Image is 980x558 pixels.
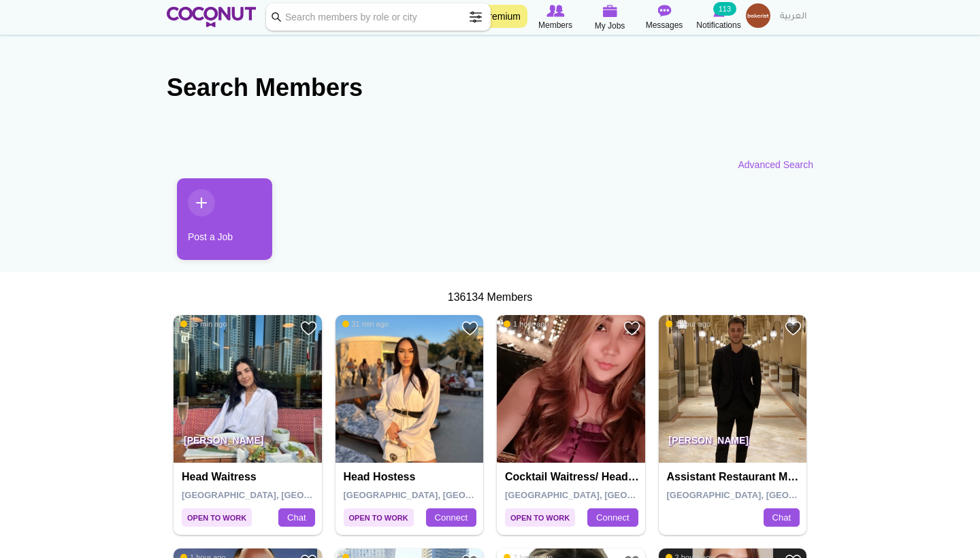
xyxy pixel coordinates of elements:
[666,319,711,329] span: 1 hour ago
[180,319,227,329] span: 15 min ago
[587,508,638,527] a: Connect
[167,71,813,104] h2: Search Members
[667,490,861,500] span: [GEOGRAPHIC_DATA], [GEOGRAPHIC_DATA]
[167,7,256,27] img: Home
[667,471,802,483] h4: Assistant Restaurant Manager
[623,320,640,337] a: Add to Favourites
[174,425,322,463] p: [PERSON_NAME]
[696,18,740,32] span: Notifications
[657,5,671,17] img: Messages
[528,3,583,32] a: Browse Members Members
[278,508,314,527] a: Chat
[182,508,252,527] span: Open to Work
[177,178,272,260] a: Post a Job
[504,319,549,329] span: 1 hour ago
[505,490,699,500] span: [GEOGRAPHIC_DATA], [GEOGRAPHIC_DATA]
[538,18,572,32] span: Members
[738,158,813,171] a: Advanced Search
[713,2,736,16] small: 113
[659,425,807,463] p: [PERSON_NAME]
[182,490,376,500] span: [GEOGRAPHIC_DATA], [GEOGRAPHIC_DATA]
[344,508,414,527] span: Open to Work
[460,5,527,28] a: Go Premium
[505,508,575,527] span: Open to Work
[764,508,800,527] a: Chat
[342,319,389,329] span: 31 min ago
[182,471,317,483] h4: Head Waitress
[461,320,478,337] a: Add to Favourites
[546,5,564,17] img: Browse Members
[595,19,625,33] span: My Jobs
[637,3,691,32] a: Messages Messages
[713,5,725,17] img: Notifications
[167,178,262,270] li: 1 / 1
[344,471,479,483] h4: Head Hostess
[505,471,640,483] h4: Cocktail Waitress/ head waitresses/vip waitress/waitress
[426,508,476,527] a: Connect
[646,18,683,32] span: Messages
[785,320,802,337] a: Add to Favourites
[266,3,491,31] input: Search members by role or city
[167,290,813,306] div: 136134 Members
[583,3,637,33] a: My Jobs My Jobs
[602,5,617,17] img: My Jobs
[300,320,317,337] a: Add to Favourites
[773,3,813,31] a: العربية
[344,490,538,500] span: [GEOGRAPHIC_DATA], [GEOGRAPHIC_DATA]
[691,3,746,32] a: Notifications Notifications 113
